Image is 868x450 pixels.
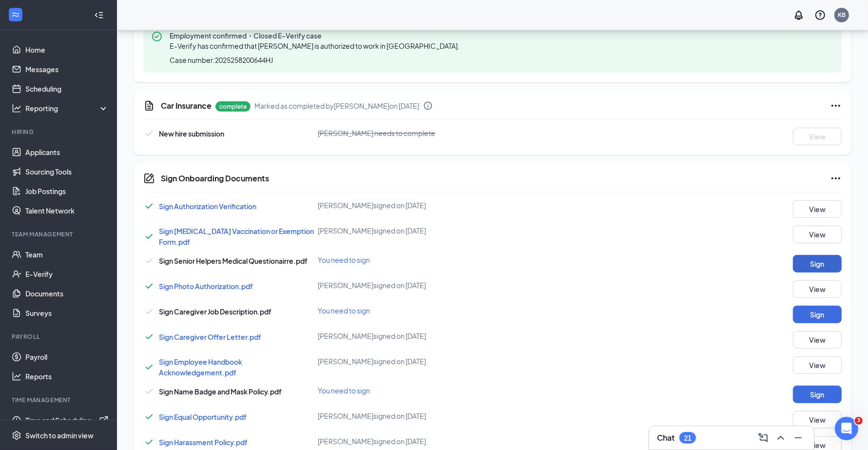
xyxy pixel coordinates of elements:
[792,432,804,444] svg: Minimize
[793,9,805,21] svg: Notifications
[143,128,155,139] svg: Checkmark
[143,361,155,373] svg: Checkmark
[855,417,863,425] span: 3
[94,10,104,20] svg: Collapse
[25,264,109,284] a: E-Verify
[159,227,314,246] a: Sign [MEDICAL_DATA] Vaccination or Exemption Form.pdf
[318,386,551,395] div: You need to sign
[25,411,109,430] a: Time and SchedulingExternalLink
[318,356,551,366] div: [PERSON_NAME] signed on [DATE]
[215,101,251,112] p: complete
[25,181,109,201] a: Job Postings
[143,306,155,317] svg: Checkmark
[170,55,273,65] span: Case number: 2025258200644HJ
[143,231,155,242] svg: Checkmark
[161,173,269,184] h5: Sign Onboarding Documents
[12,230,107,238] div: Team Management
[25,367,109,386] a: Reports
[25,284,109,303] a: Documents
[12,128,107,136] div: Hiring
[791,430,806,446] button: Minimize
[159,357,242,377] a: Sign Employee Handbook Acknowledgement.pdf
[830,173,842,184] svg: Ellipses
[25,79,109,98] a: Scheduling
[318,129,435,137] span: [PERSON_NAME] needs to complete
[161,100,212,111] h5: Car Insurance
[254,101,419,110] span: Marked as completed by [PERSON_NAME] on [DATE]
[755,430,771,446] button: ComposeMessage
[143,200,155,212] svg: Checkmark
[159,256,308,265] span: Sign Senior Helpers Medical Questionairre.pdf
[170,41,460,50] span: E-Verify has confirmed that [PERSON_NAME] is authorized to work in [GEOGRAPHIC_DATA].
[143,411,155,423] svg: Checkmark
[25,59,109,79] a: Messages
[159,129,224,138] span: New hire submission
[25,303,109,323] a: Surveys
[318,411,551,421] div: [PERSON_NAME] signed on [DATE]
[159,412,247,421] a: Sign Equal Opportunity.pdf
[159,307,271,316] span: Sign Caregiver Job Description.pdf
[793,280,842,298] button: View
[835,417,858,440] iframe: Intercom live chat
[25,347,109,367] a: Payroll
[143,100,155,112] svg: CustomFormIcon
[25,430,94,440] div: Switch to admin view
[25,40,109,59] a: Home
[318,200,551,210] div: [PERSON_NAME] signed on [DATE]
[793,356,842,374] button: View
[159,333,261,341] a: Sign Caregiver Offer Letter.pdf
[143,436,155,448] svg: Checkmark
[423,101,433,111] svg: Info
[143,331,155,343] svg: Checkmark
[793,386,842,403] button: Sign
[793,255,842,273] button: Sign
[318,331,551,341] div: [PERSON_NAME] signed on [DATE]
[143,280,155,292] svg: Checkmark
[793,331,842,349] button: View
[838,11,846,19] div: KB
[12,333,107,341] div: Payroll
[143,255,155,267] svg: Checkmark
[318,280,551,290] div: [PERSON_NAME] signed on [DATE]
[12,103,21,113] svg: Analysis
[12,430,21,440] svg: Settings
[793,128,842,145] button: View
[318,306,551,315] div: You need to sign
[143,386,155,397] svg: Checkmark
[793,306,842,323] button: Sign
[684,434,692,442] div: 21
[657,432,675,443] h3: Chat
[159,387,282,396] span: Sign Name Badge and Mask Policy.pdf
[318,226,551,235] div: [PERSON_NAME] signed on [DATE]
[159,202,256,211] a: Sign Authorization Verification
[793,200,842,218] button: View
[170,31,463,40] span: Employment confirmed・Closed E-Verify case
[318,255,551,265] div: You need to sign
[775,432,787,444] svg: ChevronUp
[25,245,109,264] a: Team
[143,173,155,184] svg: CompanyDocumentIcon
[25,201,109,220] a: Talent Network
[318,436,551,446] div: [PERSON_NAME] signed on [DATE]
[11,10,20,20] svg: WorkstreamLogo
[793,226,842,243] button: View
[151,31,163,42] svg: CheckmarkCircle
[757,432,769,444] svg: ComposeMessage
[159,282,253,291] a: Sign Photo Authorization.pdf
[25,142,109,162] a: Applicants
[12,396,107,404] div: TIME MANAGEMENT
[25,162,109,181] a: Sourcing Tools
[830,100,842,112] svg: Ellipses
[814,9,826,21] svg: QuestionInfo
[25,103,109,113] div: Reporting
[159,438,248,447] a: Sign Harassment Policy.pdf
[793,411,842,429] button: View
[773,430,789,446] button: ChevronUp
